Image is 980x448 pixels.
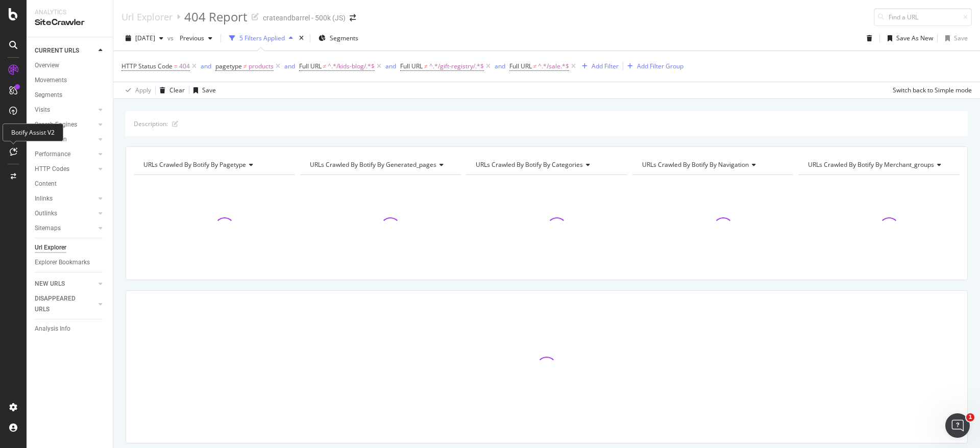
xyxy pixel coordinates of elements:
span: URLs Crawled By Botify By pagetype [143,160,246,169]
div: Clear [169,86,185,94]
span: ≠ [243,62,247,70]
div: Description: [134,119,168,128]
a: Inlinks [35,193,95,204]
h4: URLs Crawled By Botify By generated_pages [308,157,452,173]
a: Distribution [35,134,95,145]
a: HTTP Codes [35,164,95,175]
a: Performance [35,149,95,160]
a: Url Explorer [35,242,106,253]
span: 2025 Sep. 4th [135,34,155,42]
div: and [385,62,396,70]
span: Full URL [509,62,532,70]
div: NEW URLS [35,279,65,289]
button: Clear [156,82,185,98]
span: ^.*/gift-registry/.*$ [429,59,484,73]
div: Add Filter [592,62,619,70]
button: and [385,61,396,71]
span: pagetype [215,62,242,70]
div: Add Filter Group [637,62,683,70]
h4: URLs Crawled By Botify By navigation [640,157,785,173]
a: Segments [35,90,106,101]
h4: URLs Crawled By Botify By pagetype [141,157,286,173]
div: arrow-right-arrow-left [350,14,356,21]
iframe: Intercom live chat [945,413,970,438]
div: DISAPPEARED URLS [35,293,86,315]
div: Switch back to Simple mode [893,86,972,94]
div: Analysis Info [35,323,70,334]
span: URLs Crawled By Botify By generated_pages [310,160,436,169]
a: Sitemaps [35,223,95,234]
a: Movements [35,75,106,86]
span: 404 [179,59,190,73]
span: URLs Crawled By Botify By categories [476,160,583,169]
input: Find a URL [874,8,972,26]
button: Save [189,82,216,98]
div: 404 Report [184,8,248,26]
h4: URLs Crawled By Botify By merchant_groups [806,157,950,173]
a: Explorer Bookmarks [35,257,106,268]
div: and [284,62,295,70]
h4: URLs Crawled By Botify By categories [474,157,618,173]
button: and [495,61,505,71]
div: Inlinks [35,193,53,204]
div: CURRENT URLS [35,45,79,56]
button: Save [941,30,968,46]
div: Botify Assist V2 [3,123,63,141]
div: HTTP Codes [35,164,69,175]
div: SiteCrawler [35,17,105,29]
span: URLs Crawled By Botify By merchant_groups [808,160,934,169]
div: Performance [35,149,70,160]
div: Save [954,34,968,42]
a: NEW URLS [35,279,95,289]
button: Save As New [884,30,933,46]
div: Analytics [35,8,105,17]
button: [DATE] [121,30,167,46]
a: Outlinks [35,208,95,219]
div: 5 Filters Applied [239,34,285,42]
span: ≠ [323,62,327,70]
div: Explorer Bookmarks [35,257,90,268]
a: Visits [35,105,95,115]
button: Add Filter Group [623,60,683,72]
div: Url Explorer [35,242,66,253]
button: Previous [176,30,216,46]
button: and [201,61,211,71]
span: 1 [966,413,974,421]
span: vs [167,34,176,42]
span: HTTP Status Code [121,62,173,70]
div: Save [202,86,216,94]
div: times [297,33,306,43]
div: Movements [35,75,67,86]
span: ≠ [424,62,428,70]
div: Outlinks [35,208,57,219]
span: Full URL [299,62,322,70]
span: Segments [330,34,358,42]
a: Overview [35,60,106,71]
div: Apply [135,86,151,94]
button: Segments [314,30,362,46]
a: Search Engines [35,119,95,130]
span: = [174,62,178,70]
span: ^.*/kids-blog/.*$ [328,59,375,73]
button: Apply [121,82,151,98]
span: ^.*/sale.*$ [538,59,569,73]
button: Add Filter [578,60,619,72]
a: Content [35,179,106,189]
button: 5 Filters Applied [225,30,297,46]
span: ≠ [533,62,537,70]
span: Previous [176,34,204,42]
a: Url Explorer [121,11,173,22]
a: Analysis Info [35,323,106,334]
span: Full URL [400,62,423,70]
div: Search Engines [35,119,77,130]
a: CURRENT URLS [35,45,95,56]
div: Sitemaps [35,223,61,234]
button: and [284,61,295,71]
a: DISAPPEARED URLS [35,293,95,315]
div: Overview [35,60,59,71]
div: Visits [35,105,50,115]
button: Switch back to Simple mode [889,82,972,98]
div: and [201,62,211,70]
div: Save As New [896,34,933,42]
